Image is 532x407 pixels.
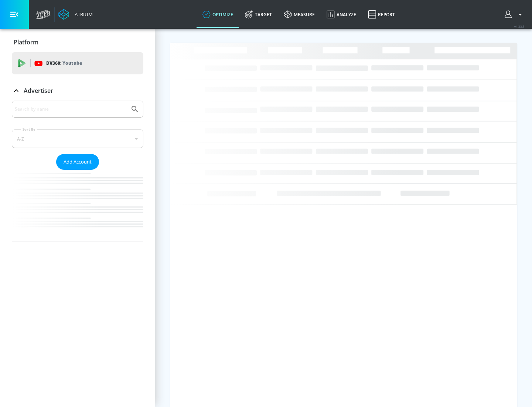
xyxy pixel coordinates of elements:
[24,87,53,95] p: Advertiser
[12,129,143,148] div: A-Z
[197,1,239,28] a: optimize
[12,170,143,242] nav: list of Advertiser
[12,52,143,74] div: DV360: Youtube
[15,104,127,114] input: Search by name
[64,158,92,166] span: Add Account
[12,101,143,242] div: Advertiser
[321,1,362,28] a: Analyze
[21,127,37,132] label: Sort By
[239,1,278,28] a: Target
[12,32,143,53] div: Platform
[58,9,93,20] a: Atrium
[362,1,401,28] a: Report
[72,11,93,18] div: Atrium
[278,1,321,28] a: measure
[14,38,38,46] p: Platform
[56,154,99,170] button: Add Account
[46,59,82,67] p: DV360:
[514,24,525,28] span: v 4.33.5
[62,59,82,67] p: Youtube
[12,80,143,101] div: Advertiser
